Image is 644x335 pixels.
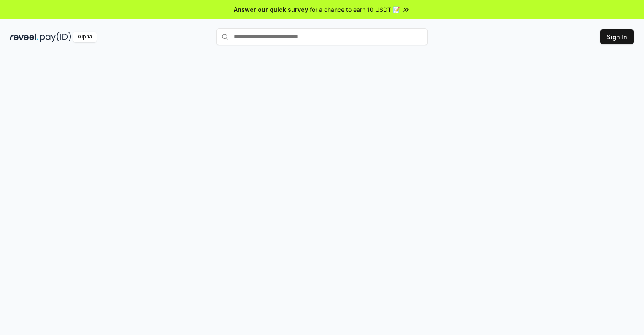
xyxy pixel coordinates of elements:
[40,32,71,42] img: pay_id
[310,5,400,14] span: for a chance to earn 10 USDT 📝
[600,29,634,44] button: Sign In
[73,32,97,42] div: Alpha
[234,5,308,14] span: Answer our quick survey
[10,32,38,42] img: reveel_dark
